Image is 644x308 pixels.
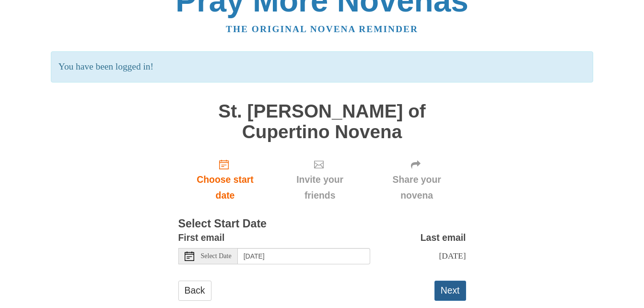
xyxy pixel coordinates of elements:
[368,152,466,209] div: Click "Next" to confirm your start date first.
[178,281,211,300] a: Back
[188,172,263,203] span: Choose start date
[178,218,466,230] h3: Select Start Date
[51,51,593,83] p: You have been logged in!
[226,24,418,34] a: The original novena reminder
[434,281,466,300] button: Next
[178,152,272,209] a: Choose start date
[377,172,457,203] span: Share your novena
[201,253,232,260] span: Select Date
[421,230,466,246] label: Last email
[178,230,225,246] label: First email
[439,251,466,261] span: [DATE]
[178,101,466,142] h1: St. [PERSON_NAME] of Cupertino Novena
[272,152,367,209] div: Click "Next" to confirm your start date first.
[281,172,358,203] span: Invite your friends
